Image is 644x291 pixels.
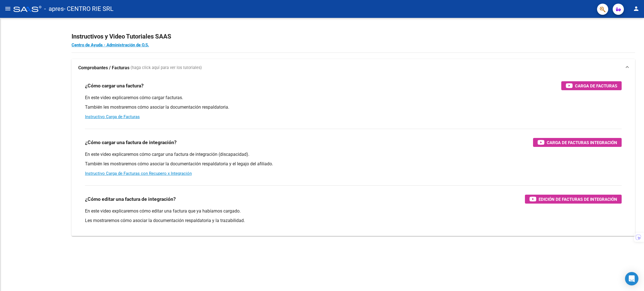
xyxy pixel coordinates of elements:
[72,42,149,47] a: Centro de Ayuda - Administración de O.S.
[85,114,140,119] a: Instructivo Carga de Facturas
[561,81,622,90] button: Carga de Facturas
[625,272,638,285] div: Open Intercom Messenger
[539,196,617,203] span: Edición de Facturas de integración
[85,151,622,158] p: En este video explicaremos cómo cargar una factura de integración (discapacidad).
[131,65,202,71] span: (haga click aquí para ver los tutoriales)
[85,161,622,167] p: También les mostraremos cómo asociar la documentación respaldatoria y el legajo del afiliado.
[85,218,622,224] p: Les mostraremos cómo asociar la documentación respaldatoria y la trazabilidad.
[85,171,192,176] a: Instructivo Carga de Facturas con Recupero x Integración
[85,139,177,146] h3: ¿Cómo cargar una factura de integración?
[85,195,176,203] h3: ¿Cómo editar una factura de integración?
[525,195,622,204] button: Edición de Facturas de integración
[4,5,11,12] mat-icon: menu
[44,3,64,15] span: - apres
[78,65,129,71] strong: Comprobantes / Facturas
[85,95,622,101] p: En este video explicaremos cómo cargar facturas.
[533,138,622,147] button: Carga de Facturas Integración
[575,82,617,89] span: Carga de Facturas
[633,5,640,12] mat-icon: person
[85,82,144,90] h3: ¿Cómo cargar una factura?
[72,59,635,77] mat-expansion-panel-header: Comprobantes / Facturas (haga click aquí para ver los tutoriales)
[547,139,617,146] span: Carga de Facturas Integración
[85,104,622,110] p: También les mostraremos cómo asociar la documentación respaldatoria.
[72,77,635,236] div: Comprobantes / Facturas (haga click aquí para ver los tutoriales)
[72,31,635,42] h2: Instructivos y Video Tutoriales SAAS
[64,3,113,15] span: - CENTRO RIE SRL
[85,208,622,214] p: En este video explicaremos cómo editar una factura que ya habíamos cargado.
